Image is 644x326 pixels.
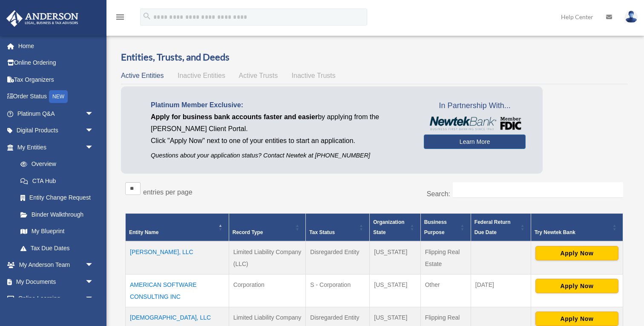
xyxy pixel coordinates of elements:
i: menu [115,12,125,22]
a: Binder Walkthrough [12,206,102,223]
a: My Entitiesarrow_drop_down [6,139,102,156]
span: arrow_drop_down [85,105,102,123]
a: Tax Organizers [6,71,106,88]
span: Federal Return Due Date [474,219,511,235]
i: search [142,11,152,21]
td: [PERSON_NAME], LLC [126,241,229,275]
h3: Entities, Trusts, and Deeds [121,51,627,64]
span: Entity Name [129,229,158,235]
a: My Anderson Teamarrow_drop_down [6,257,106,274]
span: arrow_drop_down [85,273,102,291]
p: Click "Apply Now" next to one of your entities to start an application. [151,135,411,147]
a: Online Learningarrow_drop_down [6,290,106,307]
p: Questions about your application status? Contact Newtek at [PHONE_NUMBER] [151,150,411,161]
th: Entity Name: Activate to invert sorting [126,214,229,242]
a: My Documentsarrow_drop_down [6,273,106,290]
span: In Partnership With... [424,99,526,113]
th: Try Newtek Bank : Activate to sort [531,214,623,242]
td: Corporation [229,275,306,307]
th: Federal Return Due Date: Activate to sort [471,214,531,242]
a: Online Ordering [6,54,106,71]
th: Tax Status: Activate to sort [306,214,370,242]
td: [DATE] [471,275,531,307]
a: Entity Change Request [12,189,102,206]
td: AMERICAN SOFTWARE CONSULTING INC [126,275,229,307]
th: Business Purpose: Activate to sort [420,214,471,242]
button: Apply Now [535,246,618,260]
a: Overview [12,156,98,173]
span: Organization State [373,219,404,235]
button: Apply Now [535,312,618,326]
p: by applying from the [PERSON_NAME] Client Portal. [151,111,411,135]
td: Disregarded Entity [306,241,370,275]
a: Order StatusNEW [6,88,106,106]
a: Platinum Q&Aarrow_drop_down [6,105,106,122]
span: Inactive Trusts [292,72,336,79]
span: Business Purpose [424,219,447,235]
span: Active Trusts [239,72,278,79]
img: User Pic [625,11,638,23]
a: My Blueprint [12,223,102,240]
span: Tax Status [309,229,335,235]
a: Learn More [424,134,526,149]
label: Search: [427,190,450,197]
img: Anderson Advisors Platinum Portal [4,10,81,27]
img: NewtekBankLogoSM.png [428,117,521,130]
span: arrow_drop_down [85,139,102,156]
a: Home [6,37,106,54]
span: Apply for business bank accounts faster and easier [151,113,318,120]
a: Digital Productsarrow_drop_down [6,122,106,139]
button: Apply Now [535,279,618,293]
td: S - Corporation [306,275,370,307]
td: Flipping Real Estate [420,241,471,275]
p: Platinum Member Exclusive: [151,99,411,111]
span: arrow_drop_down [85,257,102,274]
span: Record Type [233,229,263,235]
span: arrow_drop_down [85,290,102,308]
td: [US_STATE] [370,275,420,307]
div: Try Newtek Bank [535,227,610,237]
a: menu [115,15,125,22]
span: Inactive Entities [178,72,225,79]
td: [US_STATE] [370,241,420,275]
label: entries per page [143,189,193,196]
td: Limited Liability Company (LLC) [229,241,306,275]
th: Organization State: Activate to sort [370,214,420,242]
span: Active Entities [121,72,164,79]
span: arrow_drop_down [85,122,102,140]
th: Record Type: Activate to sort [229,214,306,242]
a: Tax Due Dates [12,240,102,257]
div: NEW [49,90,68,103]
td: Other [420,275,471,307]
a: CTA Hub [12,172,102,189]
